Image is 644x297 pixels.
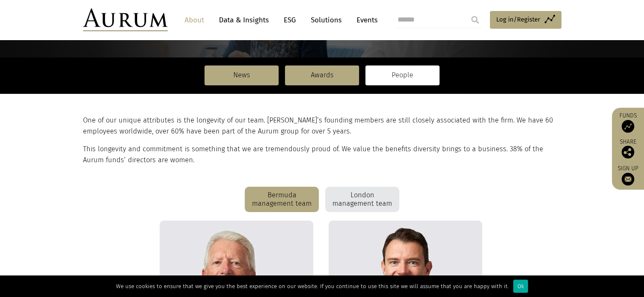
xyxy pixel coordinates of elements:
span: Log in/Register [496,14,540,25]
img: Share this post [622,146,634,158]
div: Bermuda management team [245,187,319,212]
a: Awards [285,65,359,85]
img: Sign up to our newsletter [622,173,634,185]
a: Events [352,12,378,28]
img: Aurum [83,8,168,31]
input: Submit [467,11,484,28]
a: People [365,65,439,85]
div: Share [616,139,640,158]
a: ESG [279,12,300,28]
p: This longevity and commitment is something that we are tremendously proud of. We value the benefi... [83,144,559,166]
a: Solutions [307,12,346,28]
p: One of our unique attributes is the longevity of our team. [PERSON_NAME]’s founding members are s... [83,115,559,137]
a: News [205,65,279,85]
a: About [180,12,208,28]
div: London management team [325,187,399,212]
div: Ok [513,280,528,293]
a: Data & Insights [215,12,273,28]
a: Funds [616,112,640,133]
a: Log in/Register [490,11,561,29]
img: Access Funds [622,120,634,133]
a: Sign up [616,165,640,185]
